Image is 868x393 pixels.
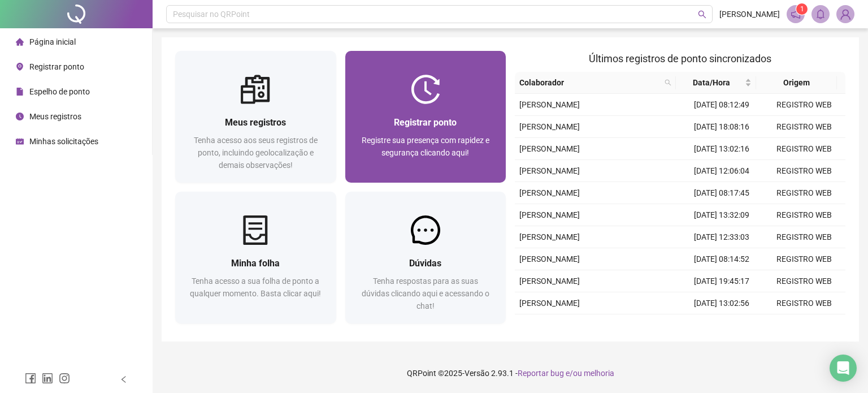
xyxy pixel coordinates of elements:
[763,138,845,160] td: REGISTRO WEB
[763,116,845,138] td: REGISTRO WEB
[29,112,81,121] span: Meus registros
[519,100,580,109] span: [PERSON_NAME]
[519,299,580,308] span: [PERSON_NAME]
[194,136,318,170] span: Tenha acesso aos seus registros de ponto, incluindo geolocalização e demais observações!
[25,373,36,384] span: facebook
[362,277,489,310] span: Tenha respostas para as suas dúvidas clicando aqui e acessando o chat!
[680,160,763,182] td: [DATE] 12:06:04
[680,270,763,292] td: [DATE] 19:45:17
[519,122,580,131] span: [PERSON_NAME]
[763,160,845,182] td: REGISTRO WEB
[837,6,854,23] img: 89263
[231,258,280,269] span: Minha folha
[791,9,801,19] span: notification
[59,373,70,384] span: instagram
[676,72,756,94] th: Data/Hora
[763,204,845,226] td: REGISTRO WEB
[662,74,674,91] span: search
[175,192,336,323] a: Minha folhaTenha acesso a sua folha de ponto a qualquer momento. Basta clicar aqui!
[796,3,808,15] sup: 1
[665,79,671,86] span: search
[680,94,763,116] td: [DATE] 08:12:49
[680,76,743,89] span: Data/Hora
[680,116,763,138] td: [DATE] 18:08:16
[763,314,845,336] td: REGISTRO WEB
[29,87,90,96] span: Espelho de ponto
[362,136,489,157] span: Registre sua presença com rapidez e segurança clicando aqui!
[175,51,336,183] a: Meus registrosTenha acesso aos seus registros de ponto, incluindo geolocalização e demais observa...
[763,248,845,270] td: REGISTRO WEB
[518,369,614,378] span: Reportar bug e/ou melhoria
[756,72,836,94] th: Origem
[519,144,580,153] span: [PERSON_NAME]
[680,182,763,204] td: [DATE] 08:17:45
[153,353,868,393] footer: QRPoint © 2025 - 2.93.1 -
[16,137,24,145] span: schedule
[29,37,76,46] span: Página inicial
[16,38,24,46] span: home
[190,277,321,298] span: Tenha acesso a sua folha de ponto a qualquer momento. Basta clicar aqui!
[519,254,580,264] span: [PERSON_NAME]
[763,292,845,314] td: REGISTRO WEB
[680,314,763,336] td: [DATE] 12:06:08
[680,204,763,226] td: [DATE] 13:32:09
[519,277,580,286] span: [PERSON_NAME]
[698,10,706,19] span: search
[465,369,489,378] span: Versão
[763,182,845,204] td: REGISTRO WEB
[680,138,763,160] td: [DATE] 13:02:16
[225,117,286,128] span: Meus registros
[680,248,763,270] td: [DATE] 08:14:52
[763,270,845,292] td: REGISTRO WEB
[519,188,580,197] span: [PERSON_NAME]
[29,62,84,71] span: Registrar ponto
[719,8,780,20] span: [PERSON_NAME]
[120,375,128,383] span: left
[830,355,857,382] div: Open Intercom Messenger
[519,76,660,89] span: Colaborador
[42,373,53,384] span: linkedin
[519,232,580,241] span: [PERSON_NAME]
[345,51,506,183] a: Registrar pontoRegistre sua presença com rapidez e segurança clicando aqui!
[763,226,845,248] td: REGISTRO WEB
[680,292,763,314] td: [DATE] 13:02:56
[680,226,763,248] td: [DATE] 12:33:03
[815,9,826,19] span: bell
[29,137,98,146] span: Minhas solicitações
[16,63,24,71] span: environment
[409,258,441,269] span: Dúvidas
[519,210,580,219] span: [PERSON_NAME]
[16,88,24,96] span: file
[589,53,771,64] span: Últimos registros de ponto sincronizados
[519,166,580,175] span: [PERSON_NAME]
[345,192,506,323] a: DúvidasTenha respostas para as suas dúvidas clicando aqui e acessando o chat!
[763,94,845,116] td: REGISTRO WEB
[800,5,804,13] span: 1
[16,113,24,120] span: clock-circle
[394,117,457,128] span: Registrar ponto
